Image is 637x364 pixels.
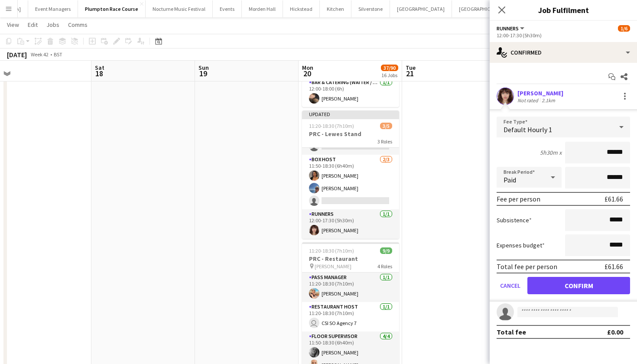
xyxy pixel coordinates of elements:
[146,0,213,17] button: Nocturne Music Festival
[490,42,637,63] div: Confirmed
[497,25,526,32] button: Runners
[3,19,23,30] a: View
[320,0,351,17] button: Kitchen
[302,130,399,138] h3: PRC - Lewes Stand
[94,68,104,78] span: 18
[517,89,563,97] div: [PERSON_NAME]
[540,149,562,156] div: 5h30m x
[604,262,623,271] div: £61.66
[497,241,545,249] label: Expenses budget
[65,19,91,30] a: Comms
[302,302,399,331] app-card-role: Restaurant Host1/111:20-18:30 (7h10m) CSI SO Agency 7
[497,277,524,294] button: Cancel
[315,263,351,270] span: [PERSON_NAME]
[406,64,416,71] span: Tue
[527,277,630,294] button: Confirm
[29,51,50,58] span: Week 42
[301,68,313,78] span: 20
[497,328,526,336] div: Total fee
[497,262,557,271] div: Total fee per person
[302,255,399,263] h3: PRC - Restaurant
[404,68,416,78] span: 21
[497,25,519,32] span: Runners
[381,72,398,78] div: 16 Jobs
[497,195,540,203] div: Fee per person
[302,110,399,117] div: Updated
[377,138,392,145] span: 3 Roles
[504,125,552,134] span: Default Hourly 1
[380,123,392,129] span: 3/5
[497,32,630,39] div: 12:00-17:30 (5h30m)
[380,247,392,254] span: 9/9
[504,175,516,184] span: Paid
[604,195,623,203] div: £61.66
[381,65,398,71] span: 37/90
[607,328,623,336] div: £0.00
[242,0,283,17] button: Morden Hall
[95,64,104,71] span: Sat
[390,0,452,17] button: [GEOGRAPHIC_DATA]
[302,209,399,239] app-card-role: Runners1/112:00-17:30 (5h30m)[PERSON_NAME]
[497,216,532,224] label: Subsistence
[7,50,27,59] div: [DATE]
[28,21,38,29] span: Edit
[213,0,242,17] button: Events
[43,19,63,30] a: Jobs
[54,51,62,58] div: BST
[302,110,399,239] app-job-card: Updated11:20-18:30 (7h10m)3/5PRC - Lewes Stand3 RolesBox Manager0/111:20-18:30 (7h10m) Box Host2/...
[618,25,630,32] span: 1/6
[302,78,399,107] app-card-role: Bar & Catering (Waiter / waitress)1/112:00-18:00 (6h)[PERSON_NAME]
[351,0,390,17] button: Silverstone
[452,0,514,17] button: [GEOGRAPHIC_DATA]
[302,273,399,302] app-card-role: Pass Manager1/111:20-18:30 (7h10m)[PERSON_NAME]
[46,21,59,29] span: Jobs
[309,123,354,129] span: 11:20-18:30 (7h10m)
[377,263,392,270] span: 4 Roles
[302,155,399,209] app-card-role: Box Host2/311:50-18:30 (6h40m)[PERSON_NAME][PERSON_NAME]
[197,68,209,78] span: 19
[7,21,19,29] span: View
[490,4,637,16] h3: Job Fulfilment
[540,97,557,104] div: 2.1km
[517,97,540,104] div: Not rated
[68,21,88,29] span: Comms
[302,64,313,71] span: Mon
[78,0,146,17] button: Plumpton Race Course
[24,19,41,30] a: Edit
[198,64,209,71] span: Sun
[309,247,354,254] span: 11:20-18:30 (7h10m)
[283,0,320,17] button: Hickstead
[28,0,78,17] button: Event Managers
